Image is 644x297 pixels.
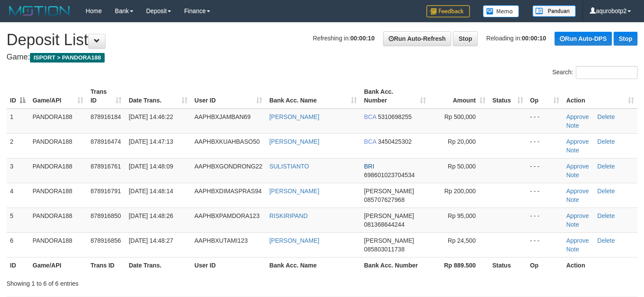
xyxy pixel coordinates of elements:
th: Game/API: activate to sort column ascending [29,84,87,109]
span: Copy 081368644244 to clipboard [364,221,404,228]
th: Date Trans.: activate to sort column ascending [125,84,191,109]
span: 878916184 [90,113,121,120]
img: MOTION_logo.png [7,4,73,17]
a: Note [566,172,579,178]
span: [DATE] 14:48:26 [129,212,173,219]
td: 4 [7,183,29,208]
th: Bank Acc. Name [266,257,360,273]
td: - - - [527,232,563,257]
span: Copy 698601023704534 to clipboard [364,172,415,178]
span: BCA [364,113,376,120]
h4: Game: [7,53,637,62]
th: Trans ID [87,257,125,273]
td: 2 [7,133,29,158]
span: Copy 5310698255 to clipboard [378,113,412,120]
td: PANDORA188 [29,158,87,183]
span: [DATE] 14:47:13 [129,138,173,145]
img: panduan.png [532,5,576,17]
td: - - - [527,109,563,134]
a: Approve [566,237,589,244]
a: Note [566,196,579,203]
td: - - - [527,133,563,158]
th: Status: activate to sort column ascending [489,84,527,109]
a: Delete [598,163,615,170]
th: Action [563,257,637,273]
span: ISPORT > PANDORA188 [30,53,105,63]
input: Search: [576,66,637,79]
label: Search: [552,66,637,79]
td: PANDORA188 [29,208,87,232]
td: PANDORA188 [29,183,87,208]
th: Rp 889.500 [429,257,489,273]
span: AAPHBXJAMBAN69 [195,113,251,120]
a: [PERSON_NAME] [269,188,319,195]
span: Rp 50,000 [448,163,476,170]
img: Button%20Memo.svg [483,5,519,17]
span: [PERSON_NAME] [364,188,414,195]
span: Rp 24,500 [448,237,476,244]
span: BCA [364,138,376,145]
span: AAPHBXKUAHBASO50 [195,138,260,145]
span: [DATE] 14:46:22 [129,113,173,120]
a: Run Auto-DPS [555,32,612,46]
a: RISKIRIPAND [269,212,307,219]
span: 878916856 [90,237,121,244]
th: ID: activate to sort column descending [7,84,29,109]
strong: 00:00:10 [522,35,546,42]
td: 5 [7,208,29,232]
span: 878916761 [90,163,121,170]
td: - - - [527,158,563,183]
span: AAPHBXUTAMI123 [195,237,248,244]
span: 878916850 [90,212,121,219]
th: User ID: activate to sort column ascending [191,84,266,109]
a: Approve [566,113,589,120]
a: Run Auto-Refresh [383,31,451,46]
a: Delete [598,113,615,120]
th: Action: activate to sort column ascending [563,84,637,109]
span: [PERSON_NAME] [364,237,414,244]
a: Approve [566,163,589,170]
a: Note [566,122,579,129]
span: 878916474 [90,138,121,145]
a: Delete [598,212,615,219]
span: BRI [364,163,374,170]
th: Status [489,257,527,273]
th: Op [527,257,563,273]
span: Copy 3450425302 to clipboard [378,138,412,145]
span: AAPHBXDIMASPRAS94 [195,188,262,195]
th: Bank Acc. Number: activate to sort column ascending [360,84,429,109]
td: 1 [7,109,29,134]
td: PANDORA188 [29,109,87,134]
th: Amount: activate to sort column ascending [429,84,489,109]
a: [PERSON_NAME] [269,237,319,244]
th: User ID [191,257,266,273]
a: Approve [566,188,589,195]
td: 3 [7,158,29,183]
span: Copy 085803011738 to clipboard [364,246,404,253]
a: Delete [598,138,615,145]
a: SULISTIANTO [269,163,309,170]
span: Refreshing in: [313,35,374,42]
th: Bank Acc. Number [360,257,429,273]
a: [PERSON_NAME] [269,113,319,120]
span: [PERSON_NAME] [364,212,414,219]
a: Note [566,246,579,253]
a: Stop [614,32,637,46]
span: AAPHBXGONDRONG22 [195,163,262,170]
th: Game/API [29,257,87,273]
a: Delete [598,237,615,244]
a: [PERSON_NAME] [269,138,319,145]
span: Reloading in: [486,35,546,42]
th: Bank Acc. Name: activate to sort column ascending [266,84,360,109]
a: Delete [598,188,615,195]
h1: Deposit List [7,31,637,49]
span: Rp 20,000 [448,138,476,145]
td: - - - [527,208,563,232]
th: Date Trans. [125,257,191,273]
span: Rp 95,000 [448,212,476,219]
a: Stop [453,31,478,46]
span: Rp 500,000 [444,113,476,120]
span: [DATE] 14:48:27 [129,237,173,244]
td: 6 [7,232,29,257]
span: [DATE] 14:48:09 [129,163,173,170]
